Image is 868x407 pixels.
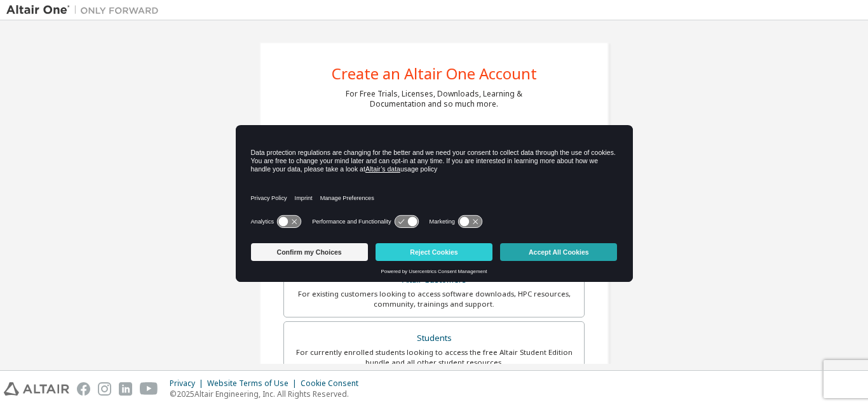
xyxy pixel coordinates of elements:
p: © 2025 Altair Engineering, Inc. All Rights Reserved. [170,389,366,399]
img: linkedin.svg [119,382,132,396]
div: Website Terms of Use [207,378,301,389]
img: altair_logo.svg [4,382,69,396]
img: instagram.svg [98,382,111,396]
div: Privacy [170,378,207,389]
div: For existing customers looking to access software downloads, HPC resources, community, trainings ... [292,289,576,309]
div: Cookie Consent [301,378,366,389]
div: Students [292,330,576,347]
div: For currently enrolled students looking to access the free Altair Student Edition bundle and all ... [292,347,576,368]
img: facebook.svg [77,382,90,396]
img: Altair One [6,4,165,17]
div: For Free Trials, Licenses, Downloads, Learning & Documentation and so much more. [346,89,522,109]
div: Create an Altair One Account [332,66,537,81]
img: youtube.svg [140,382,158,396]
